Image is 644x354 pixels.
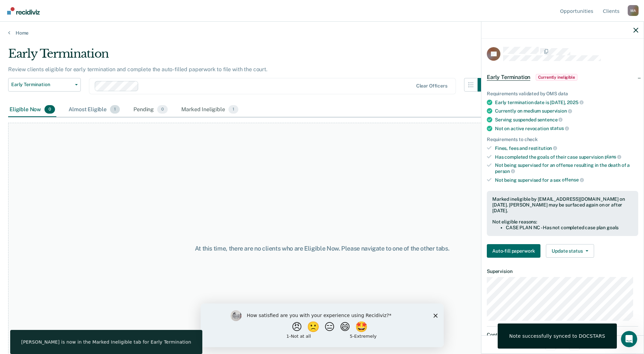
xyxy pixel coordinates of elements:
[495,125,638,132] div: Not on active revocation
[165,245,479,252] div: At this time, there are no clients who are Eligible Now. Please navigate to one of the other tabs.
[495,154,638,160] div: Has completed the goals of their case supervision
[562,177,584,182] span: offense
[546,244,594,258] button: Update status
[529,145,557,151] span: restitution
[567,100,583,105] span: 2025
[605,154,621,159] span: plans
[201,303,444,347] iframe: Survey by Kim from Recidiviz
[17,333,196,339] div: [PERSON_NAME] is now in the Marked Ineligible tab for Early Termination
[180,102,240,117] div: Marked Ineligible
[132,102,169,117] div: Pending
[495,169,515,174] span: person
[550,125,569,131] span: status
[481,335,644,353] div: 1 / 1
[509,333,605,339] div: Note successfully synced to DOCSTARS
[481,66,644,88] div: Early TerminationCurrently ineligible
[44,105,55,114] span: 0
[8,47,491,66] div: Early Termination
[8,102,56,117] div: Eligible Now
[506,225,633,231] li: CASE PLAN NC - Has not completed case plan goals
[487,244,543,258] a: Navigate to form link
[157,105,168,114] span: 0
[416,83,447,89] div: Clear officers
[492,196,633,213] div: Marked ineligible by [EMAIL_ADDRESS][DOMAIN_NAME] on [DATE]. [PERSON_NAME] may be surfaced again ...
[492,219,633,225] div: Not eligible reasons:
[487,269,638,274] dt: Supervision
[495,108,638,114] div: Currently on medium
[11,82,72,87] span: Early Termination
[487,244,540,258] button: Auto-fill paperwork
[8,30,636,36] a: Home
[495,145,638,151] div: Fines, fees and
[536,74,577,81] span: Currently ineligible
[7,7,40,15] img: Recidiviz
[628,5,639,16] div: M A
[628,5,639,16] button: Profile dropdown button
[495,117,638,123] div: Serving suspended
[487,332,638,338] dt: Contact
[542,108,572,114] span: supervision
[67,102,121,117] div: Almost Eligible
[110,105,120,114] span: 1
[621,331,637,347] iframe: Intercom live chat
[487,74,530,81] span: Early Termination
[228,105,238,114] span: 1
[495,99,638,105] div: Early termination date is [DATE],
[487,137,638,142] div: Requirements to check
[495,177,638,183] div: Not being supervised for a sex
[487,91,638,97] div: Requirements validated by OMS data
[537,117,563,122] span: sentence
[8,66,268,73] p: Review clients eligible for early termination and complete the auto-filled paperwork to file with...
[495,162,638,174] div: Not being supervised for an offense resulting in the death of a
